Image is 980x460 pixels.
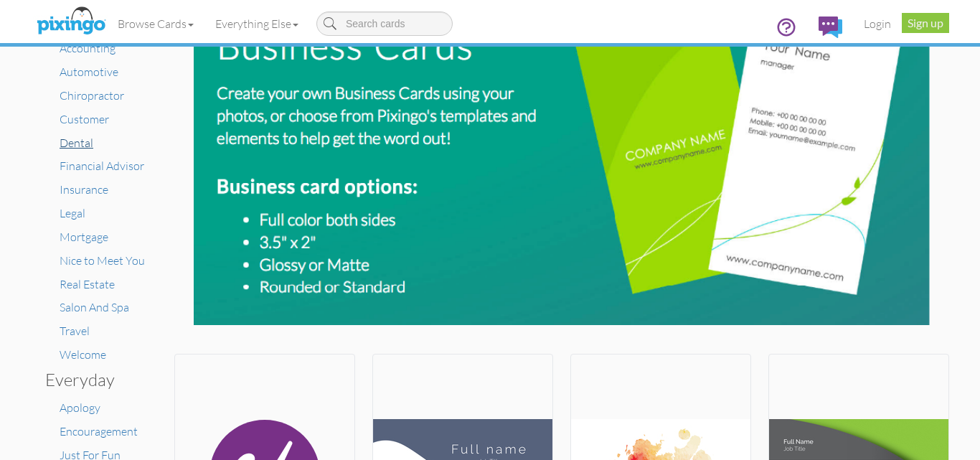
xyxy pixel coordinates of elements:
[107,6,204,42] a: Browse Cards
[60,159,144,173] a: Financial Advisor
[60,253,145,268] a: Nice to Meet You
[204,6,309,42] a: Everything Else
[316,11,453,36] input: Search cards
[819,17,842,38] img: comments.svg
[853,6,902,42] a: Login
[60,182,108,197] a: Insurance
[45,370,149,389] h3: Everyday
[60,136,93,150] a: Dental
[902,13,949,33] a: Sign up
[60,65,118,79] a: Automotive
[60,400,100,415] a: Apology
[60,206,85,220] a: Legal
[60,277,115,291] a: Real Estate
[33,4,109,39] img: pixingo logo
[60,300,129,314] a: Salon And Spa
[60,324,90,338] a: Travel
[60,424,138,438] a: Encouragement
[60,347,106,362] a: Welcome
[60,230,108,244] a: Mortgage
[60,112,109,126] a: Customer
[60,88,124,103] a: Chiropractor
